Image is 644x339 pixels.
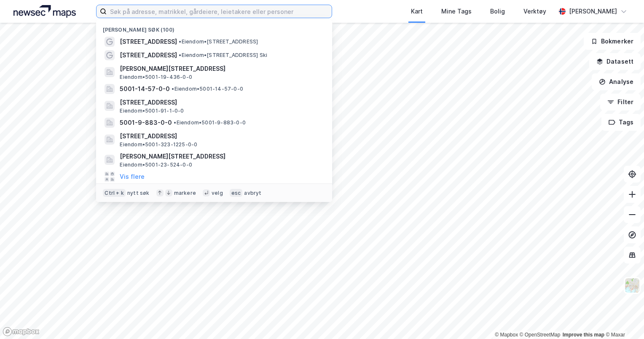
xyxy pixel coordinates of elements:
button: Analyse [592,73,641,90]
span: Eiendom • 5001-19-436-0-0 [120,74,192,81]
span: Eiendom • 5001-14-57-0-0 [172,86,243,92]
div: Verktøy [523,6,546,16]
a: Mapbox homepage [3,327,40,336]
span: [PERSON_NAME][STREET_ADDRESS] [120,151,322,161]
input: Søk på adresse, matrikkel, gårdeiere, leietakere eller personer [107,5,332,18]
div: Mine Tags [441,6,472,16]
span: • [172,86,174,92]
span: [STREET_ADDRESS] [120,97,322,108]
div: velg [212,190,223,196]
span: [PERSON_NAME][STREET_ADDRESS] [120,64,322,74]
span: 5001-9-883-0-0 [120,118,172,128]
button: Tags [601,114,641,131]
span: 5001-14-57-0-0 [120,84,170,94]
div: [PERSON_NAME] [569,6,617,16]
span: Eiendom • 5001-91-1-0-0 [120,108,184,114]
div: Kart [411,6,423,16]
span: Eiendom • 5001-9-883-0-0 [174,119,246,126]
div: markere [174,190,196,196]
div: nytt søk [127,190,150,196]
button: Filter [600,94,641,110]
span: Eiendom • 5001-23-524-0-0 [120,161,192,168]
a: Mapbox [495,332,518,338]
a: OpenStreetMap [520,332,561,338]
span: • [174,119,176,126]
span: Eiendom • [STREET_ADDRESS] Ski [179,52,267,59]
img: logo.a4113a55bc3d86da70a041830d287a7e.svg [13,5,76,18]
span: • [179,38,181,45]
button: Datasett [589,53,641,70]
span: Eiendom • [STREET_ADDRESS] [179,38,258,45]
div: [PERSON_NAME] søk (100) [96,20,332,35]
span: • [179,52,181,58]
span: [STREET_ADDRESS] [120,131,322,141]
div: esc [230,189,243,197]
button: Bokmerker [584,33,641,50]
img: Z [624,277,640,293]
a: Improve this map [563,332,604,338]
div: Bolig [490,6,505,16]
div: avbryt [244,190,261,196]
iframe: Chat Widget [602,299,644,339]
div: Ctrl + k [103,189,126,197]
span: [STREET_ADDRESS] [120,37,177,47]
span: [STREET_ADDRESS] [120,50,177,60]
span: Eiendom • 5001-323-1225-0-0 [120,141,197,148]
button: Vis flere [120,172,145,182]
